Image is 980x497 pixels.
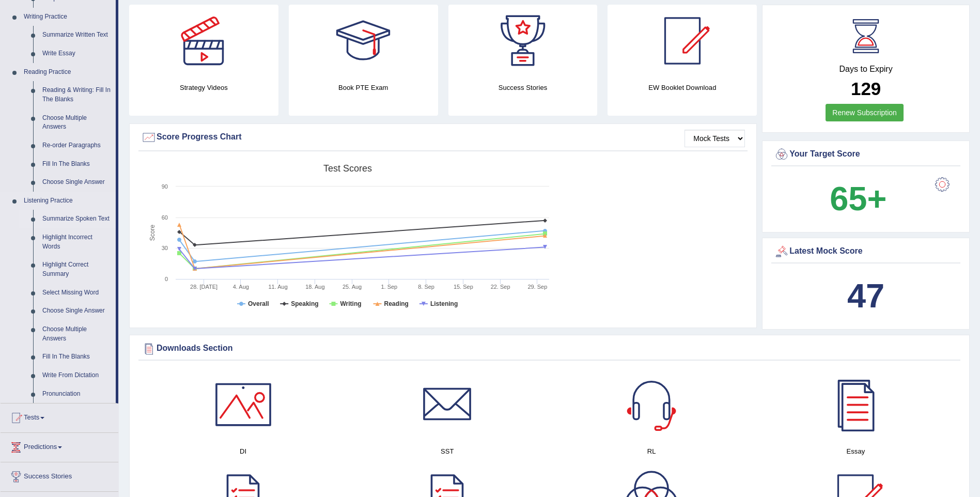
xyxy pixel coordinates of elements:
a: Re-order Paragraphs [38,136,116,155]
div: Your Target Score [774,147,958,162]
a: Fill In The Blanks [38,348,116,366]
a: Reading & Writing: Fill In The Blanks [38,81,116,108]
tspan: 11. Aug [268,284,287,290]
tspan: 28. [DATE] [190,284,217,290]
tspan: Listening [430,300,458,307]
a: Tests [1,403,118,429]
tspan: Overall [248,300,269,307]
a: Select Missing Word [38,284,116,302]
a: Choose Single Answer [38,302,116,320]
h4: Success Stories [448,82,598,93]
tspan: 8. Sep [418,284,434,290]
tspan: 18. Aug [305,284,324,290]
a: Success Stories [1,462,118,488]
a: Choose Multiple Answers [38,109,116,136]
b: 47 [847,277,884,315]
text: 0 [165,276,168,282]
div: Downloads Section [141,341,958,356]
tspan: 22. Sep [491,284,510,290]
div: Latest Mock Score [774,244,958,259]
a: Pronunciation [38,385,116,403]
h4: EW Booklet Download [608,82,757,93]
a: Write From Dictation [38,366,116,385]
a: Listening Practice [19,192,116,210]
b: 65+ [830,180,886,218]
h4: RL [555,446,749,457]
h4: SST [350,446,544,457]
div: Score Progress Chart [141,130,745,145]
tspan: 29. Sep [527,284,547,290]
tspan: Test scores [323,163,372,174]
tspan: 4. Aug [233,284,249,290]
a: Highlight Correct Summary [38,256,116,283]
h4: Days to Expiry [774,65,958,74]
text: 90 [162,183,168,190]
b: 129 [851,79,881,99]
a: Fill In The Blanks [38,155,116,174]
h4: DI [146,446,340,457]
tspan: Speaking [291,300,318,307]
a: Summarize Spoken Text [38,210,116,228]
h4: Strategy Videos [129,82,278,93]
a: Summarize Written Text [38,26,116,44]
a: Write Essay [38,44,116,63]
tspan: Writing [340,300,361,307]
tspan: Score [149,225,156,241]
tspan: 25. Aug [343,284,362,290]
a: Reading Practice [19,63,116,82]
h4: Book PTE Exam [289,82,438,93]
tspan: 1. Sep [381,284,397,290]
a: Writing Practice [19,8,116,26]
tspan: 15. Sep [454,284,473,290]
text: 60 [162,214,168,221]
a: Choose Single Answer [38,173,116,192]
a: Renew Subscription [826,104,904,121]
a: Choose Multiple Answers [38,320,116,348]
a: Highlight Incorrect Words [38,228,116,256]
text: 30 [162,245,168,251]
h4: Essay [759,446,953,457]
a: Predictions [1,433,118,459]
tspan: Reading [384,300,409,307]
